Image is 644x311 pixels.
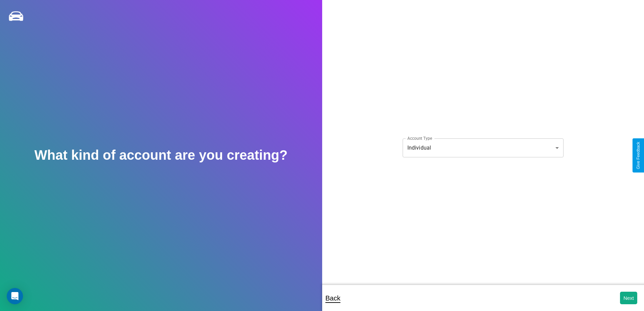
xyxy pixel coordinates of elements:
p: Back [326,292,340,304]
div: Give Feedback [636,142,641,169]
label: Account Type [407,135,432,141]
div: Individual [403,138,564,157]
div: Open Intercom Messenger [7,288,23,304]
button: Next [620,292,637,304]
h2: What kind of account are you creating? [34,148,288,163]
